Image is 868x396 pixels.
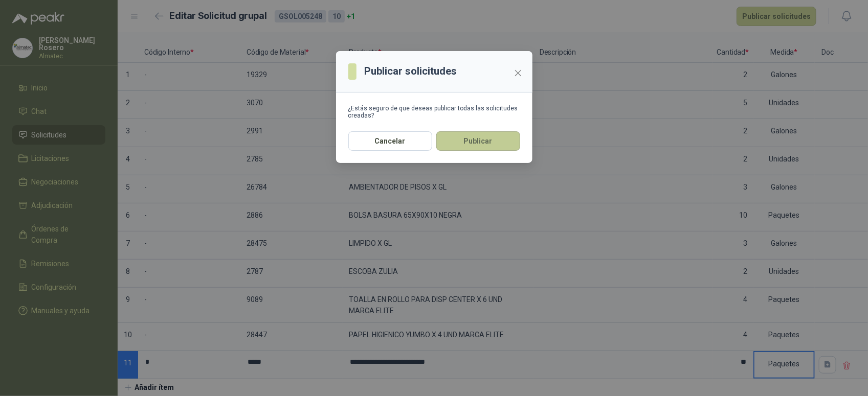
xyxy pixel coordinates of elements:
[348,105,520,119] div: ¿Estás seguro de que deseas publicar todas las solicitudes creadas?
[365,63,457,79] h3: Publicar solicitudes
[514,69,522,77] span: close
[348,131,432,151] button: Cancelar
[510,65,526,81] button: Close
[436,131,520,151] button: Publicar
